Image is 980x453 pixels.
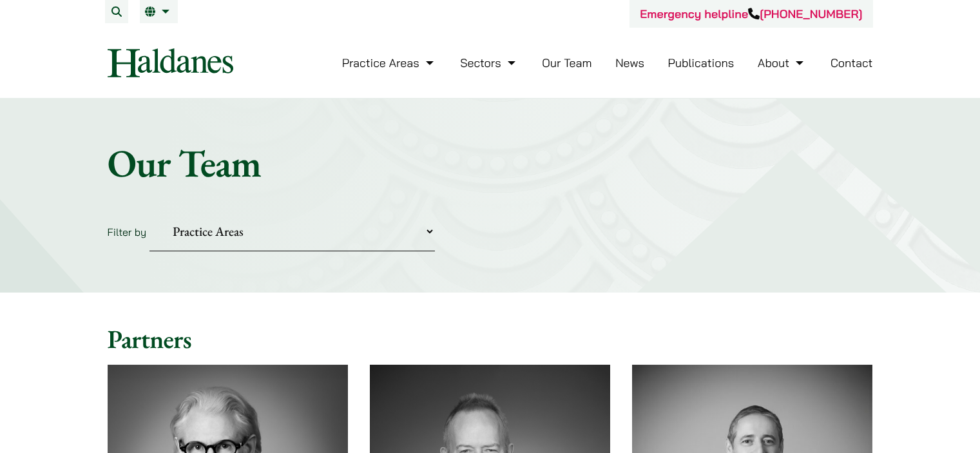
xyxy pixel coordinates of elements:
label: Filter by [108,226,147,238]
a: News [615,55,644,70]
a: Our Team [542,55,591,70]
h1: Our Team [108,140,873,186]
a: Sectors [460,55,518,70]
h2: Partners [108,323,873,354]
a: EN [145,6,173,17]
a: Emergency helpline[PHONE_NUMBER] [640,6,862,21]
a: Practice Areas [342,55,437,70]
img: Logo of Haldanes [108,48,233,77]
a: Contact [831,55,873,70]
a: Publications [668,55,735,70]
a: About [758,55,807,70]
